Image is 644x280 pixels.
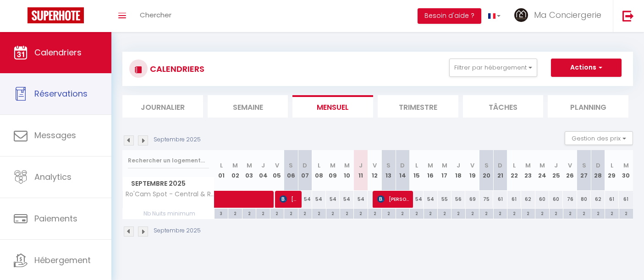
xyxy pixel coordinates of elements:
[605,191,619,208] div: 61
[373,161,377,170] abbr: V
[340,150,353,191] th: 10
[228,209,242,217] div: 2
[256,150,270,191] th: 04
[377,190,409,208] span: [PERSON_NAME]
[410,209,423,217] div: 2
[228,150,242,191] th: 02
[396,209,409,217] div: 2
[465,191,479,208] div: 69
[154,135,201,144] p: Septembre 2025
[292,95,373,118] li: Mensuel
[539,161,545,170] abbr: M
[591,191,605,208] div: 62
[596,161,600,170] abbr: D
[470,161,474,170] abbr: V
[247,161,252,170] abbr: M
[326,191,340,208] div: 54
[507,191,521,208] div: 61
[424,150,437,191] th: 16
[438,191,451,208] div: 55
[513,161,516,170] abbr: L
[521,191,535,208] div: 62
[507,209,521,217] div: 2
[148,59,204,79] h3: CALENDRIERS
[521,150,535,191] th: 23
[326,209,340,217] div: 2
[34,254,91,266] span: Hébergement
[410,150,424,191] th: 15
[330,161,336,170] abbr: M
[451,191,465,208] div: 56
[438,150,451,191] th: 17
[284,150,298,191] th: 06
[466,209,479,217] div: 2
[465,150,479,191] th: 19
[232,161,238,170] abbr: M
[550,209,563,217] div: 2
[382,209,395,217] div: 2
[438,209,451,217] div: 2
[312,150,326,191] th: 08
[623,161,629,170] abbr: M
[220,161,223,170] abbr: L
[418,8,481,24] button: Besoin d'aide ?
[318,161,320,170] abbr: L
[396,150,409,191] th: 14
[548,95,628,118] li: Planning
[340,191,353,208] div: 54
[554,161,558,170] abbr: J
[451,209,465,217] div: 2
[242,150,256,191] th: 03
[551,59,622,77] button: Actions
[378,95,458,118] li: Trimestre
[493,150,507,191] th: 21
[312,209,325,217] div: 2
[605,150,619,191] th: 29
[451,150,465,191] th: 18
[261,161,265,170] abbr: J
[123,177,214,190] span: Septembre 2025
[424,191,437,208] div: 54
[354,209,367,217] div: 2
[591,209,605,217] div: 2
[298,209,312,217] div: 2
[34,47,82,58] span: Calendriers
[368,209,381,217] div: 2
[326,150,340,191] th: 09
[28,7,84,23] img: Super Booking
[270,150,284,191] th: 05
[479,209,493,217] div: 2
[498,161,502,170] abbr: D
[424,209,437,217] div: 2
[619,209,633,217] div: 2
[34,213,77,224] span: Paiements
[34,129,76,141] span: Messages
[34,171,72,183] span: Analytics
[591,150,605,191] th: 28
[275,161,279,170] abbr: V
[619,191,633,208] div: 61
[611,161,613,170] abbr: L
[619,150,633,191] th: 30
[568,161,572,170] abbr: V
[563,191,577,208] div: 76
[242,209,256,217] div: 2
[463,95,544,118] li: Tâches
[577,150,591,191] th: 27
[354,191,368,208] div: 54
[410,191,424,208] div: 54
[535,150,549,191] th: 24
[522,209,535,217] div: 2
[494,209,507,217] div: 2
[577,191,591,208] div: 80
[582,161,586,170] abbr: S
[154,226,201,235] p: Septembre 2025
[354,150,368,191] th: 11
[215,209,228,217] div: 3
[428,161,433,170] abbr: M
[563,150,577,191] th: 26
[340,209,353,217] div: 2
[507,150,521,191] th: 22
[280,190,298,208] span: [PERSON_NAME]
[535,209,549,217] div: 2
